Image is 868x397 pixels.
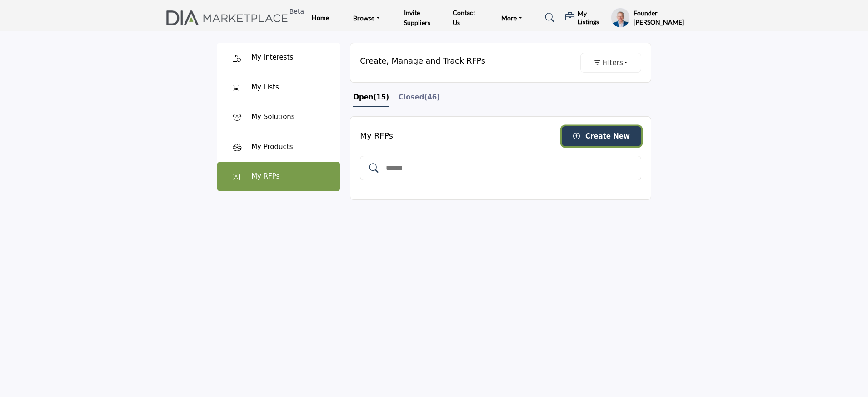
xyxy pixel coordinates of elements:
h5: My Listings [578,10,607,26]
span: (46) [424,93,440,101]
button: Create New [562,126,641,147]
div: My Products [251,142,293,152]
div: My Listings [565,10,606,26]
div: My Lists [251,82,279,93]
div: My Solutions [251,112,295,122]
div: My Interests [251,52,293,63]
div: Filters [603,58,623,68]
span: Open [353,93,373,101]
a: Beta [166,10,293,25]
h5: My RFPs [360,131,393,141]
a: Home [312,14,329,21]
span: Create New [585,132,630,140]
button: Show hide supplier dropdown [611,8,629,28]
h6: Beta [289,8,304,15]
a: Contact Us [453,9,475,26]
a: Browse [344,10,389,26]
span: Closed [399,93,424,101]
a: Search [536,10,560,25]
div: My RFPs [251,171,279,182]
a: Invite Suppliers [404,9,430,26]
h5: Create, Manage and Track RFPs [360,56,485,66]
span: (15) [374,93,389,101]
h5: Founder [PERSON_NAME] [634,9,702,26]
img: site Logo [166,10,293,25]
a: More [492,10,532,26]
button: Filters [580,53,641,73]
